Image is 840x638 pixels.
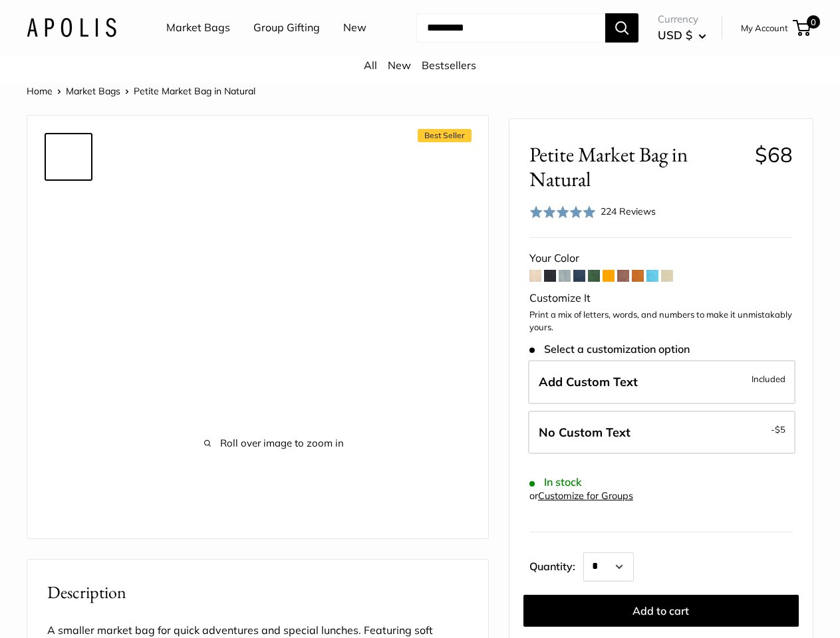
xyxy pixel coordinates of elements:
div: Your Color [529,249,793,268]
a: Market Bags [66,85,120,97]
a: Petite Market Bag in Natural [45,452,92,514]
a: Bestsellers [422,58,476,72]
a: description_The Original Market bag in its 4 native styles [45,239,92,287]
a: Petite Market Bag in Natural [45,133,92,181]
span: Roll over image to zoom in [134,434,414,453]
a: New [388,58,411,72]
a: description_Spacious inner area with room for everything. [45,346,92,393]
span: USD $ [658,28,692,42]
span: Currency [658,10,706,29]
span: - [771,421,785,437]
label: Add Custom Text [528,360,795,404]
span: $5 [775,424,785,435]
span: In stock [529,476,582,488]
div: or [529,487,633,505]
img: Apolis [27,18,116,37]
button: Search [605,13,638,43]
span: Included [752,371,785,387]
span: No Custom Text [539,425,630,440]
a: description_Effortless style that elevates every moment [45,186,92,234]
a: Home [27,85,53,97]
a: 0 [794,20,811,36]
a: All [364,58,377,72]
a: New [343,18,366,38]
a: My Account [741,20,788,36]
span: Petite Market Bag in Natural [529,142,745,191]
span: Add Custom Text [539,374,638,389]
a: Petite Market Bag in Natural [45,399,92,447]
input: Search... [416,13,605,43]
span: 224 Reviews [601,205,656,217]
p: Print a mix of letters, words, and numbers to make it unmistakably yours. [529,308,793,334]
label: Quantity: [529,548,583,582]
a: Customize for Groups [538,490,633,502]
label: Leave Blank [528,411,795,455]
h2: Description [47,580,468,605]
span: Best Seller [418,129,472,142]
span: $68 [755,142,793,167]
a: Group Gifting [253,18,320,38]
nav: Breadcrumb [27,82,255,100]
a: Market Bags [166,18,230,38]
span: Select a customization option [529,343,690,356]
span: Petite Market Bag in Natural [134,85,255,97]
a: Petite Market Bag in Natural [45,292,92,340]
span: 0 [807,15,820,29]
a: Petite Market Bag in Natural [45,520,92,568]
div: Customize It [529,288,793,308]
button: USD $ [658,25,706,46]
button: Add to cart [523,595,799,627]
